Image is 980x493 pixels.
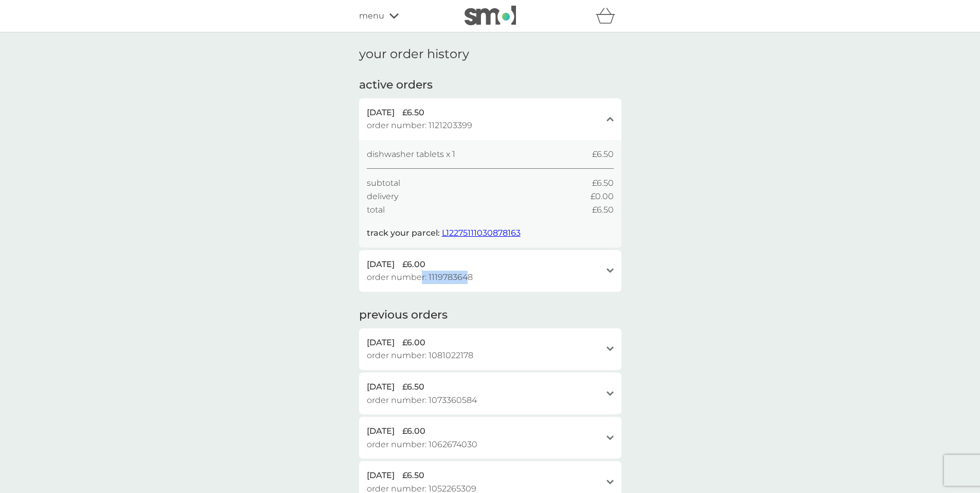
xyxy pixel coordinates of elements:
span: [DATE] [367,469,395,482]
p: track your parcel: [367,226,521,240]
span: order number: 1119783648 [367,271,473,284]
h2: active orders [359,77,433,93]
div: basket [596,6,621,26]
span: total [367,203,385,217]
span: £6.00 [402,425,425,438]
span: order number: 1121203399 [367,119,472,132]
span: subtotal [367,177,400,190]
img: smol [465,6,516,25]
a: L12275111030878163 [442,228,521,238]
span: £0.00 [591,190,614,203]
span: £6.50 [402,106,424,119]
span: order number: 1073360584 [367,394,477,407]
h1: your order history [359,47,469,62]
span: £6.50 [592,203,614,217]
span: delivery [367,190,398,203]
span: [DATE] [367,425,395,438]
span: order number: 1081022178 [367,349,473,362]
span: [DATE] [367,106,395,119]
span: £6.50 [402,469,424,482]
span: £6.50 [592,177,614,190]
h2: previous orders [359,307,448,323]
span: menu [359,9,384,23]
span: [DATE] [367,380,395,394]
span: £6.50 [402,380,424,394]
span: [DATE] [367,336,395,349]
span: £6.50 [592,148,614,161]
span: order number: 1062674030 [367,438,477,451]
span: £6.00 [402,258,425,271]
span: [DATE] [367,258,395,271]
span: £6.00 [402,336,425,349]
span: dishwasher tablets x 1 [367,148,455,161]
